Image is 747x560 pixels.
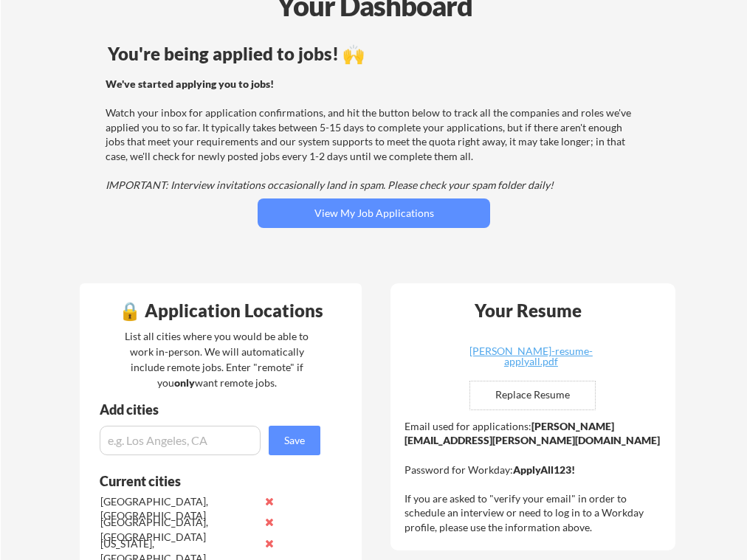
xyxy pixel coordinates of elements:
div: Email used for applications: Password for Workday: If you are asked to "verify your email" in ord... [405,419,665,535]
div: [PERSON_NAME]-resume-applyall.pdf [443,346,619,367]
em: IMPORTANT: Interview invitations occasionally land in spam. Please check your spam folder daily! [106,179,554,191]
div: You're being applied to jobs! 🙌 [108,45,640,63]
div: Your Resume [455,302,601,319]
div: [GEOGRAPHIC_DATA], [GEOGRAPHIC_DATA] [100,515,256,544]
strong: [PERSON_NAME][EMAIL_ADDRESS][PERSON_NAME][DOMAIN_NAME] [405,420,660,447]
div: List all cities where you would be able to work in-person. We will automatically include remote j... [115,328,318,390]
div: 🔒 Application Locations [83,302,358,319]
strong: only [174,376,195,389]
strong: We've started applying you to jobs! [106,77,274,90]
a: [PERSON_NAME]-resume-applyall.pdf [443,346,619,369]
input: e.g. Los Angeles, CA [100,426,261,455]
div: Add cities [100,403,324,416]
button: Save [269,426,320,455]
div: [GEOGRAPHIC_DATA], [GEOGRAPHIC_DATA] [100,494,256,523]
strong: ApplyAll123! [513,463,575,476]
div: Current cities [100,474,304,488]
button: View My Job Applications [258,198,490,228]
div: Watch your inbox for application confirmations, and hit the button below to track all the compani... [106,77,638,193]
